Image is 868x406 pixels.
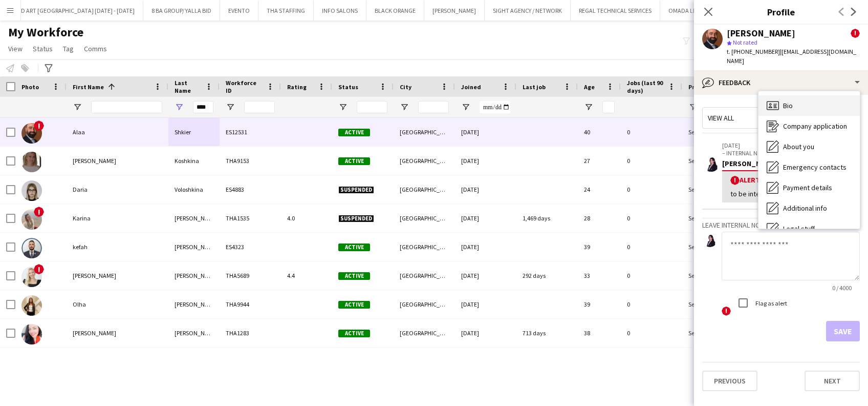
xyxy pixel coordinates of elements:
button: Open Filter Menu [338,103,348,112]
span: Active [338,272,370,280]
span: Active [338,129,370,136]
span: ! [722,307,731,316]
div: [PERSON_NAME] [168,233,220,261]
span: Not rated [733,38,757,46]
span: Additional info [783,204,827,213]
div: 40 [578,118,621,146]
span: Active [338,301,370,309]
button: [PERSON_NAME] [424,1,485,21]
div: 33 [578,261,621,290]
button: EVENTO [220,1,258,21]
img: Olga Ivanushkina [21,267,42,287]
div: Emergency contacts [758,157,860,177]
div: [GEOGRAPHIC_DATA] [394,147,455,175]
span: Tag [63,44,74,53]
button: REGAL TECHNICAL SERVICES [571,1,660,21]
div: 4.0 [281,204,332,232]
app-action-btn: Advanced filters [42,62,55,74]
button: Open Filter Menu [226,103,235,112]
div: 39 [578,290,621,318]
span: Active [338,157,370,165]
label: Flag as alert [753,299,787,307]
span: Last Name [175,79,201,94]
img: kefah shkir [21,238,42,258]
span: Emergency contacts [783,163,847,172]
span: Legal stuff [783,224,815,233]
button: Open Filter Menu [584,103,593,112]
div: Legal stuff [758,218,860,239]
div: 0 [621,204,682,232]
span: Jobs (last 90 days) [627,79,664,94]
div: 4.4 [281,261,332,290]
button: Previous [702,371,757,391]
div: Self-employed Crew [682,319,748,347]
div: ES4883 [220,175,281,204]
a: Tag [59,42,78,55]
div: Feedback [694,70,868,95]
div: Payment details [758,177,860,198]
input: Workforce ID Filter Input [244,101,275,113]
div: Company application [758,116,860,136]
input: Joined Filter Input [480,101,510,113]
div: [DATE] [455,319,516,347]
button: THA STAFFING [258,1,314,21]
div: Self-employed Crew [682,261,748,290]
span: My Workforce [8,25,83,40]
a: Status [29,42,57,55]
div: [PERSON_NAME] [727,29,795,38]
div: [DATE] [455,233,516,261]
input: Last Name Filter Input [193,101,213,113]
p: – INTERNAL NOTE [722,149,819,157]
span: ! [34,120,44,131]
div: [DATE] [455,147,516,175]
div: About you [758,136,860,157]
span: View [8,44,23,53]
h3: Profile [694,5,868,18]
div: [DATE] [455,118,516,146]
div: Additional info [758,198,860,218]
input: First Name Filter Input [91,101,162,113]
div: [DATE] [455,204,516,232]
div: 0 [621,175,682,204]
div: THA9153 [220,147,281,175]
button: Open Filter Menu [461,103,470,112]
a: View [4,42,27,55]
div: Self-employed Crew [682,175,748,204]
div: [PERSON_NAME] [67,261,168,290]
input: Status Filter Input [357,101,387,113]
span: About you [783,142,814,151]
div: 292 days [516,261,578,290]
div: [DATE] [455,290,516,318]
img: Daria Voloshkina [21,180,42,201]
div: [DATE] [455,175,516,204]
img: Anna Koshkina [21,152,42,172]
div: 0 [621,233,682,261]
div: 0 [621,118,682,146]
span: Joined [461,83,481,91]
span: Last job [523,83,546,91]
button: Open Filter Menu [400,103,409,112]
span: t. [PHONE_NUMBER] [727,48,780,55]
button: Open Filter Menu [73,103,82,112]
input: City Filter Input [418,101,449,113]
div: [GEOGRAPHIC_DATA] [394,233,455,261]
span: Company application [783,121,847,131]
span: Suspended [338,215,374,222]
div: [GEOGRAPHIC_DATA] [394,261,455,290]
span: ! [34,207,44,217]
div: Alert [730,175,852,185]
input: Age Filter Input [602,101,615,113]
div: Olha [67,290,168,318]
span: View all [708,113,734,123]
div: 38 [578,319,621,347]
div: 24 [578,175,621,204]
div: Daria [67,175,168,204]
div: Self-employed Crew [682,147,748,175]
div: 0 [621,290,682,318]
span: Payment details [783,183,832,192]
div: [PERSON_NAME] [67,147,168,175]
button: SIGHT AGENCY / NETWORK [485,1,571,21]
a: Comms [80,42,111,55]
button: OMADA LIVE [660,1,709,21]
span: 0 / 4000 [824,284,860,292]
